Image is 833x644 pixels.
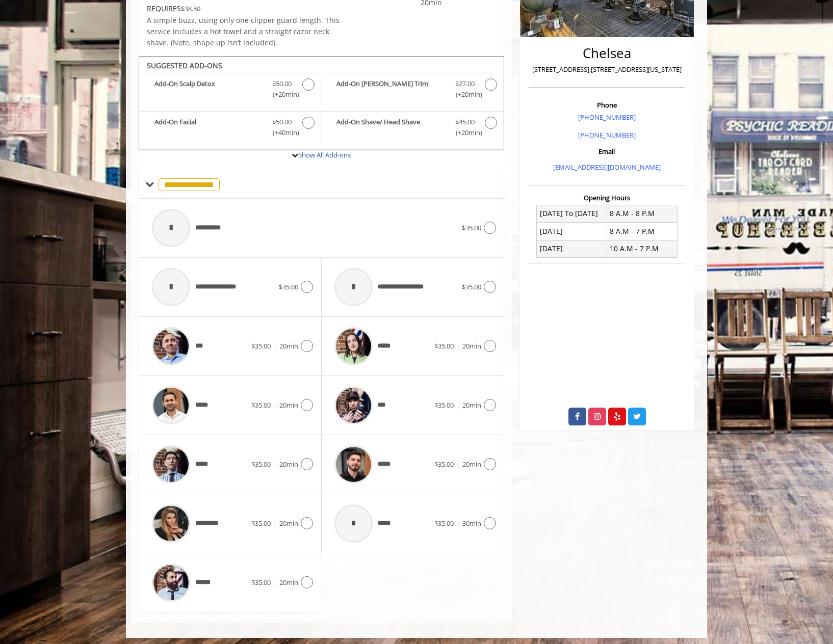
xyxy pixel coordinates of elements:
a: [PHONE_NUMBER] [578,113,636,122]
td: 8 A.M - 8 P.M [607,205,677,222]
span: $50.00 [272,117,292,127]
h3: Email [531,148,683,155]
a: [PHONE_NUMBER] [578,130,636,140]
span: 20min [279,578,298,587]
span: 30min [462,519,481,528]
span: 20min [279,519,298,528]
span: $35.00 [251,460,271,469]
span: | [273,460,277,469]
b: SUGGESTED ADD-ONS [147,61,222,70]
a: [EMAIL_ADDRESS][DOMAIN_NAME] [553,163,661,172]
span: | [456,341,460,351]
label: Add-On Beard Trim [326,78,498,102]
span: 20min [462,400,481,410]
span: $35.00 [462,223,481,232]
h3: Phone [531,101,683,109]
label: Add-On Shave/ Head Shave [326,117,498,141]
span: | [273,341,277,351]
label: Add-On Facial [144,117,316,141]
td: 8 A.M - 7 P.M [607,223,677,240]
b: Add-On [PERSON_NAME] Trim [336,78,445,100]
span: | [456,400,460,410]
span: $35.00 [434,400,454,410]
span: 20min [279,460,298,469]
b: Add-On Shave/ Head Shave [336,117,445,138]
h3: Opening Hours [529,194,685,201]
span: | [456,519,460,528]
td: [DATE] To [DATE] [537,205,607,222]
span: This service needs some Advance to be paid before we block your appointment [147,4,181,13]
b: Add-On Facial [154,117,262,138]
span: $45.00 [455,117,475,127]
span: (+40min ) [267,127,297,138]
label: Add-On Scalp Detox [144,78,316,102]
b: Add-On Scalp Detox [154,78,262,100]
span: | [273,400,277,410]
p: A simple buzz, using only one clipper guard length. This service includes a hot towel and a strai... [147,15,352,49]
p: [STREET_ADDRESS],[STREET_ADDRESS][US_STATE] [531,64,683,75]
h2: Chelsea [531,46,683,61]
span: $35.00 [251,578,271,587]
div: Buzz Cut/Senior Cut Add-onS [139,56,504,151]
span: 20min [462,341,481,351]
td: 10 A.M - 7 P.M [607,240,677,257]
span: $35.00 [434,341,454,351]
span: $35.00 [434,460,454,469]
span: $35.00 [251,341,271,351]
span: | [273,578,277,587]
span: $35.00 [462,282,481,291]
span: $35.00 [251,519,271,528]
a: Show All Add-ons [298,150,351,159]
span: 20min [462,460,481,469]
span: | [273,519,277,528]
span: $35.00 [279,282,298,291]
span: 20min [279,341,298,351]
span: (+20min ) [450,127,480,138]
td: [DATE] [537,223,607,240]
span: $50.00 [272,78,292,89]
div: $38.50 [147,3,352,14]
td: [DATE] [537,240,607,257]
span: (+20min ) [450,89,480,100]
span: $35.00 [434,519,454,528]
span: $35.00 [251,400,271,410]
span: 20min [279,400,298,410]
span: $27.00 [455,78,475,89]
span: | [456,460,460,469]
span: (+20min ) [267,89,297,100]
